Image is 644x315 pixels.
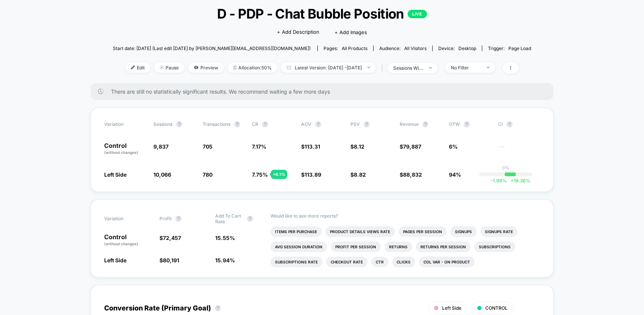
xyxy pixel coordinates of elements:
[326,257,367,267] li: Checkout Rate
[403,171,422,178] span: 88,832
[429,67,432,69] img: end
[159,257,179,263] span: $
[400,171,422,178] span: $
[507,178,530,183] span: 19.26 %
[331,241,381,252] li: Profit Per Session
[350,143,364,150] span: $
[464,121,470,127] button: ?
[432,45,482,51] span: Device:
[104,234,152,247] p: Control
[104,171,127,178] span: Left Side
[234,121,240,127] button: ?
[104,213,146,224] span: Variation
[287,66,291,69] img: calendar
[215,235,235,241] span: 15.55 %
[125,63,150,73] span: Edit
[364,121,370,127] button: ?
[498,121,540,127] span: CI
[385,241,412,252] li: Returns
[104,257,127,263] span: Left Side
[442,305,461,311] span: Left Side
[111,88,538,95] span: There are still no statistically significant results. We recommend waiting a few more days
[305,143,320,150] span: 113.31
[403,143,421,150] span: 79,887
[159,216,172,221] span: Profit
[422,121,428,127] button: ?
[153,121,172,127] span: Sessions
[203,143,213,150] span: 705
[153,143,169,150] span: 9,837
[271,170,287,179] div: + 8.1 %
[163,235,181,241] span: 72,457
[104,121,146,127] span: Variation
[175,216,181,222] button: ?
[113,45,311,51] span: Start date: [DATE] (Last edit [DATE] by [PERSON_NAME][EMAIL_ADDRESS][DOMAIN_NAME])
[301,171,321,178] span: $
[215,305,221,311] button: ?
[325,226,395,237] li: Product Details Views Rate
[354,171,366,178] span: 8.82
[134,6,510,22] span: D - PDP - Chat Bubble Position
[354,143,364,150] span: 8.12
[131,66,135,69] img: edit
[488,45,531,51] div: Trigger:
[252,171,268,178] span: 7.75 %
[305,171,321,178] span: 113.89
[281,63,376,73] span: Latest Version: [DATE] - [DATE]
[408,10,427,18] p: LIVE
[270,226,322,237] li: Items Per Purchase
[301,121,311,127] span: AOV
[380,63,388,74] span: |
[371,257,388,267] li: Ctr
[487,67,489,68] img: end
[163,257,179,263] span: 80,191
[399,226,447,237] li: Pages Per Session
[159,235,181,241] span: $
[270,213,540,219] p: Would like to see more reports?
[350,171,366,178] span: $
[252,143,266,150] span: 7.17 %
[400,143,421,150] span: $
[301,143,320,150] span: $
[342,45,367,51] span: all products
[458,45,476,51] span: desktop
[491,178,507,183] span: -1.98 %
[104,143,146,155] p: Control
[104,241,138,246] span: (without changes)
[203,121,230,127] span: Transactions
[485,305,508,311] span: CONTROL
[335,29,367,35] span: + Add Images
[203,171,213,178] span: 780
[188,63,224,73] span: Preview
[252,121,258,127] span: CR
[511,178,514,183] span: +
[506,121,513,127] button: ?
[215,213,243,224] span: Add To Cart Rate
[379,45,427,51] div: Audience:
[502,165,510,171] p: 0%
[450,226,477,237] li: Signups
[505,171,506,176] p: |
[215,257,235,263] span: 15.94 %
[315,121,321,127] button: ?
[350,121,360,127] span: PSV
[449,171,461,178] span: 94%
[228,63,277,73] span: Allocation: 50%
[474,241,515,252] li: Subscriptions
[270,257,322,267] li: Subscriptions Rate
[154,63,184,73] span: Pause
[400,121,419,127] span: Revenue
[416,241,470,252] li: Returns Per Session
[270,241,327,252] li: Avg Session Duration
[404,45,427,51] span: All Visitors
[247,216,253,222] button: ?
[153,171,171,178] span: 10,066
[451,65,481,71] div: No Filter
[508,45,531,51] span: Page Load
[262,121,268,127] button: ?
[392,257,415,267] li: Clicks
[498,144,540,155] span: ---
[233,66,236,70] img: rebalance
[176,121,182,127] button: ?
[449,121,491,127] span: OTW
